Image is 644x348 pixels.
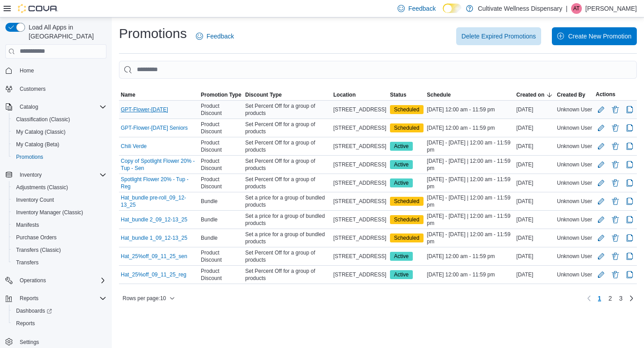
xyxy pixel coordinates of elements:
button: Clone Promotion [624,233,635,243]
span: Transfers (Classic) [13,245,106,255]
a: Hat_25%off_09_11_25_sen [121,253,187,260]
span: [STREET_ADDRESS] [333,179,386,187]
span: Create New Promotion [568,32,631,41]
span: Product Discount [201,139,241,153]
span: [STREET_ADDRESS] [333,124,386,132]
button: Inventory [2,169,110,181]
button: Clone Promotion [624,214,635,225]
span: Manifests [13,220,106,230]
span: Product Discount [201,121,241,135]
span: Active [394,161,409,169]
span: Classification (Classic) [16,116,70,123]
button: My Catalog (Classic) [9,126,110,138]
span: Catalog [20,103,38,110]
button: Clone Promotion [624,269,635,280]
span: Scheduled [394,234,419,242]
img: Cova [18,4,58,13]
input: Dark Mode [443,4,462,13]
a: Inventory Manager (Classic) [13,207,87,218]
button: Inventory [16,170,45,180]
span: [STREET_ADDRESS] [333,106,386,113]
span: Reports [13,318,106,329]
button: Manifests [9,219,110,231]
span: Inventory Manager (Classic) [13,207,106,218]
span: Scheduled [390,215,424,224]
span: Unknown User [557,253,592,260]
span: Schedule [427,91,451,98]
span: Unknown User [557,143,592,150]
span: Unknown User [557,179,592,187]
span: Promotions [16,153,43,161]
div: [DATE] [515,104,555,115]
div: [DATE] [515,178,555,188]
span: Transfers (Classic) [16,246,61,254]
p: Cultivate Wellness Dispensary [478,3,562,14]
span: Scheduled [390,197,424,206]
span: Actions [596,91,615,98]
div: Set Percent Off for a group of products [243,266,331,284]
span: Settings [20,339,39,346]
button: Delete Promotion [610,123,621,133]
button: Edit Promotion [596,251,606,262]
div: Set a price for a group of bundled products [243,192,331,210]
a: Inventory Count [13,195,58,205]
div: [DATE] [515,214,555,225]
a: Customers [16,84,49,94]
button: Previous page [584,293,594,304]
span: Active [394,271,409,279]
button: Edit Promotion [596,123,606,133]
button: Delete Promotion [610,269,621,280]
span: Unknown User [557,161,592,168]
button: Adjustments (Classic) [9,181,110,194]
a: Page 3 of 3 [615,291,626,306]
button: Edit Promotion [596,196,606,207]
span: Classification (Classic) [13,114,106,125]
div: Set a price for a group of bundled products [243,229,331,247]
span: Operations [16,275,106,286]
button: Delete Promotion [610,251,621,262]
span: Unknown User [557,124,592,132]
span: Reports [16,293,106,304]
span: Home [20,67,34,74]
span: Active [390,160,413,169]
button: Catalog [2,101,110,113]
span: Manifests [16,221,39,229]
button: Operations [2,274,110,287]
a: Transfers (Classic) [13,245,64,255]
span: Scheduled [394,124,419,132]
button: Delete Promotion [610,159,621,170]
div: [DATE] [515,141,555,152]
a: Copy of Spotlight Flower 20% - Tup - Sen [121,157,197,172]
div: [DATE] [515,233,555,243]
span: Scheduled [394,197,419,205]
span: Scheduled [390,105,424,114]
p: | [566,3,568,14]
span: My Catalog (Classic) [16,128,66,136]
span: [DATE] - [DATE] | 12:00 am - 11:59 pm [427,212,513,227]
button: Edit Promotion [596,141,606,152]
nav: Pagination for table: [584,291,637,306]
button: My Catalog (Beta) [9,138,110,151]
span: Reports [16,320,35,327]
span: Scheduled [390,233,424,242]
span: Load All Apps in [GEOGRAPHIC_DATA] [25,23,106,41]
span: Active [394,179,409,187]
button: Clone Promotion [624,178,635,188]
span: [DATE] 12:00 am - 11:59 pm [427,106,495,113]
span: Purchase Orders [13,232,106,243]
div: Set Percent Off for a group of products [243,156,331,174]
button: Inventory Count [9,194,110,206]
div: [DATE] [515,196,555,207]
span: [STREET_ADDRESS] [333,216,386,223]
span: [STREET_ADDRESS] [333,271,386,278]
button: Reports [2,292,110,305]
span: [DATE] - [DATE] | 12:00 am - 11:59 pm [427,176,513,190]
span: Scheduled [394,106,419,114]
button: Clone Promotion [624,141,635,152]
button: Delete Promotion [610,233,621,243]
div: Set a price for a group of bundled products [243,211,331,229]
div: [DATE] [515,159,555,170]
button: Customers [2,82,110,95]
button: Inventory Manager (Classic) [9,206,110,219]
button: Operations [16,275,50,286]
